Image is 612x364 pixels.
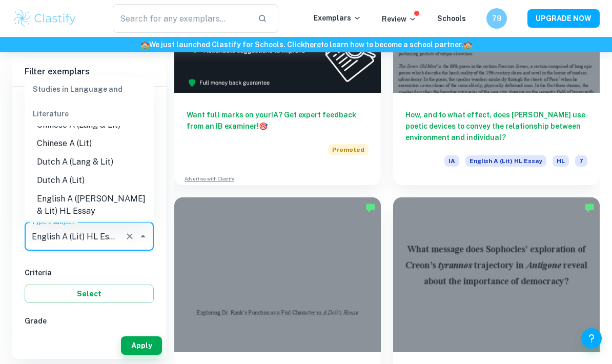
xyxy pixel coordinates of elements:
input: Search for any exemplars... [113,4,250,33]
p: Exemplars [314,12,361,24]
span: HL [553,155,569,167]
li: Dutch A (Lang & Lit) [25,153,154,171]
h6: We just launched Clastify for Schools. Click to learn how to become a school partner. [2,39,610,50]
span: Promoted [328,144,369,155]
button: UPGRADE NOW [527,9,600,28]
button: Select [25,285,154,303]
a: here [305,41,321,49]
img: Marked [584,203,595,213]
h6: Filter exemplars [12,57,166,86]
h6: Want full marks on your IA ? Get expert feedback from an IB examiner! [187,109,369,132]
span: English A (Lit) HL Essay [465,155,546,167]
h6: 79 [491,13,503,24]
button: Apply [121,336,162,355]
span: 7 [575,155,587,167]
a: Schools [437,14,466,23]
span: 🏫 [140,41,149,49]
button: Clear [123,229,137,244]
li: English A ([PERSON_NAME] & Lit) HL Essay [25,190,154,220]
h6: Grade [25,315,154,327]
li: Chinese A (Lit) [25,134,154,153]
button: Help and Feedback [581,328,602,349]
div: Studies in Language and Literature [25,77,154,126]
a: Advertise with Clastify [185,175,234,183]
img: Clastify logo [12,8,77,29]
h6: How, and to what effect, does [PERSON_NAME] use poetic devices to convey the relationship between... [405,109,587,143]
span: IA [444,155,459,167]
button: 79 [486,8,507,29]
li: English A (Lit) HL Essay [25,220,154,239]
span: 🎯 [259,122,268,130]
h6: Criteria [25,267,154,278]
img: Marked [365,203,376,213]
button: Close [136,229,150,244]
p: Review [382,13,417,25]
li: Dutch A (Lit) [25,171,154,190]
span: 🏫 [463,41,472,49]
